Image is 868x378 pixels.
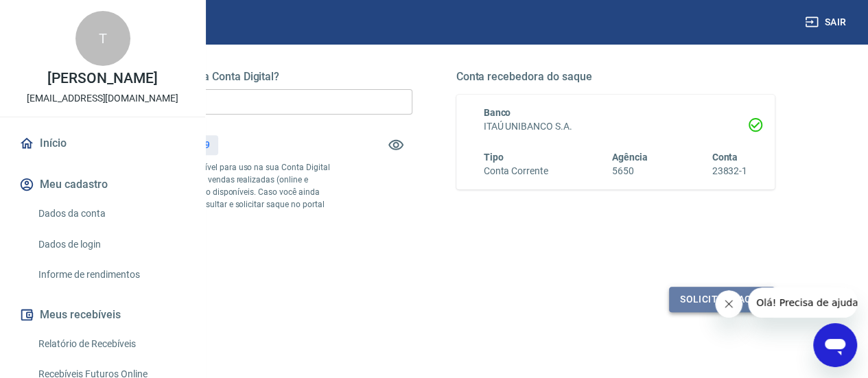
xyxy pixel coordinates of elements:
[93,161,332,223] p: *Corresponde ao saldo disponível para uso na sua Conta Digital Vindi. Incluindo os valores das ve...
[612,164,648,178] h6: 5650
[669,287,775,312] button: Solicitar saque
[33,261,189,289] a: Informe de rendimentos
[33,200,189,228] a: Dados da conta
[16,128,189,158] a: Início
[484,164,548,178] h6: Conta Corrente
[712,152,738,163] span: Conta
[712,164,747,178] h6: 23832-1
[27,91,178,106] p: [EMAIL_ADDRESS][DOMAIN_NAME]
[16,300,189,330] button: Meus recebíveis
[75,11,130,66] div: T
[8,10,115,21] span: Olá! Precisa de ajuda?
[456,70,775,84] h5: Conta recebedora do saque
[33,231,189,259] a: Dados de login
[33,330,189,358] a: Relatório de Recebíveis
[484,107,511,118] span: Banco
[802,10,852,35] button: Sair
[167,138,210,152] p: R$ 274,39
[93,70,412,84] h5: Quanto deseja sacar da Conta Digital?
[813,323,857,367] iframe: Botão para abrir a janela de mensagens
[484,119,748,134] h6: ITAÚ UNIBANCO S.A.
[715,290,742,318] iframe: Fechar mensagem
[612,152,648,163] span: Agência
[484,152,504,163] span: Tipo
[16,169,189,200] button: Meu cadastro
[47,71,157,86] p: [PERSON_NAME]
[748,287,857,318] iframe: Mensagem da empresa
